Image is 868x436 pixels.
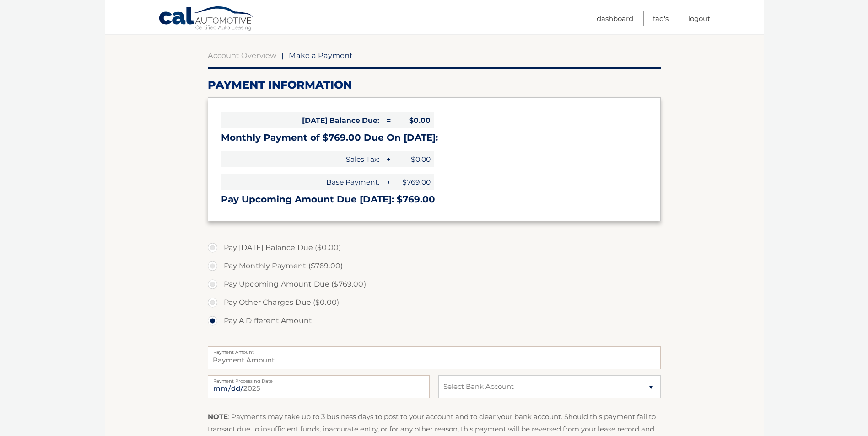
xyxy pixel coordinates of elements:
[208,375,430,383] label: Payment Processing Date
[208,51,276,60] a: Account Overview
[208,375,430,398] input: Payment Date
[158,6,254,32] a: Cal Automotive
[393,112,434,128] span: $0.00
[393,174,434,190] span: $769.00
[208,346,661,354] label: Payment Amount
[208,346,661,369] input: Payment Amount
[289,51,353,60] span: Make a Payment
[383,151,393,167] span: +
[208,275,661,293] label: Pay Upcoming Amount Due ($769.00)
[221,174,383,190] span: Base Payment:
[653,11,669,26] a: FAQ's
[208,312,661,330] label: Pay A Different Amount
[208,78,661,92] h2: Payment Information
[383,174,393,190] span: +
[221,132,647,144] h3: Monthly Payment of $769.00 Due On [DATE]:
[281,51,284,60] span: |
[208,257,661,275] label: Pay Monthly Payment ($769.00)
[208,293,661,312] label: Pay Other Charges Due ($0.00)
[221,151,383,167] span: Sales Tax:
[393,151,434,167] span: $0.00
[688,11,710,26] a: Logout
[383,112,393,128] span: =
[208,239,661,257] label: Pay [DATE] Balance Due ($0.00)
[597,11,633,26] a: Dashboard
[208,412,228,421] strong: NOTE
[221,112,383,128] span: [DATE] Balance Due:
[221,194,647,205] h3: Pay Upcoming Amount Due [DATE]: $769.00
